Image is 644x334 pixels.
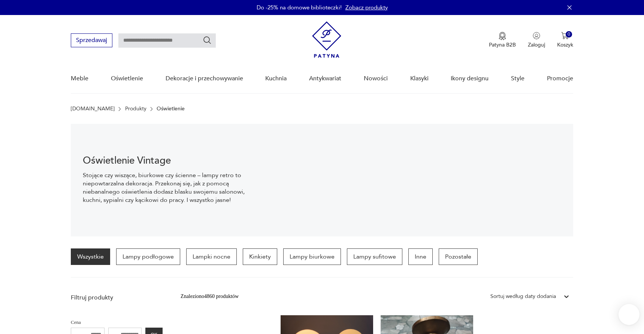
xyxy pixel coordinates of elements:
[557,41,573,48] p: Koszyk
[533,32,540,39] img: Ikonka użytkownika
[561,32,569,39] img: Ikona koszyka
[489,41,516,48] p: Patyna B2B
[283,248,341,265] a: Lampy biurkowe
[347,248,402,265] a: Lampy sufitowe
[111,64,143,93] a: Oświetlenie
[125,106,146,112] a: Produkty
[489,32,516,48] a: Ikona medaluPatyna B2B
[71,318,163,326] p: Cena
[364,64,388,93] a: Nowości
[71,38,112,44] a: Sprzedawaj
[489,32,516,48] button: Patyna B2B
[528,32,545,48] button: Zaloguj
[71,106,115,112] a: [DOMAIN_NAME]
[528,41,545,48] p: Zaloguj
[309,64,341,93] a: Antykwariat
[439,248,478,265] a: Pozostałe
[71,64,88,93] a: Meble
[312,21,341,58] img: Patyna - sklep z meblami i dekoracjami vintage
[116,248,180,265] a: Lampy podłogowe
[511,64,524,93] a: Style
[408,248,433,265] a: Inne
[619,304,640,325] iframe: Smartsupp widget button
[181,292,239,301] div: Znaleziono 4860 produktów
[451,64,489,93] a: Ikony designu
[243,248,277,265] a: Kinkiety
[157,106,185,112] p: Oświetlenie
[71,248,110,265] a: Wszystkie
[410,64,429,93] a: Klasyki
[203,36,212,45] button: Szukaj
[166,64,243,93] a: Dekoracje i przechowywanie
[499,32,506,40] img: Ikona medalu
[71,33,112,47] button: Sprzedawaj
[490,292,556,301] div: Sortuj według daty dodania
[547,64,573,93] a: Promocje
[557,32,573,48] button: 0Koszyk
[257,4,342,11] p: Do -25% na domowe biblioteczki!
[265,64,287,93] a: Kuchnia
[272,124,573,236] img: Oświetlenie
[186,248,237,265] a: Lampki nocne
[566,31,572,38] div: 0
[83,156,260,165] h1: Oświetlenie Vintage
[83,171,260,204] p: Stojące czy wiszące, biurkowe czy ścienne – lampy retro to niepowtarzalna dekoracja. Przekonaj si...
[71,293,163,302] p: Filtruj produkty
[345,4,388,11] a: Zobacz produkty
